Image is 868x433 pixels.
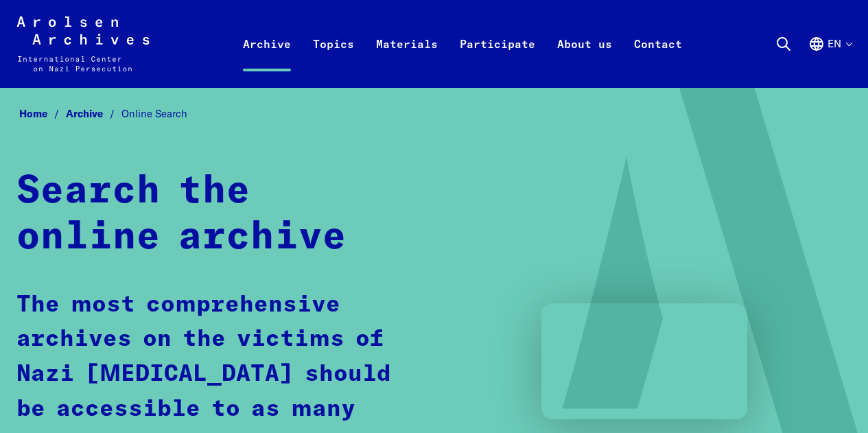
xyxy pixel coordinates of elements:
[449,33,546,88] a: Participate
[121,107,187,120] span: Online Search
[302,33,365,88] a: Topics
[546,33,623,88] a: About us
[16,172,347,257] strong: Search the online archive
[232,16,693,71] nav: Primary
[16,104,852,124] nav: Breadcrumb
[623,33,693,88] a: Contact
[365,33,449,88] a: Materials
[19,107,66,120] a: Home
[66,107,121,120] a: Archive
[232,33,302,88] a: Archive
[808,36,852,85] button: English, language selection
